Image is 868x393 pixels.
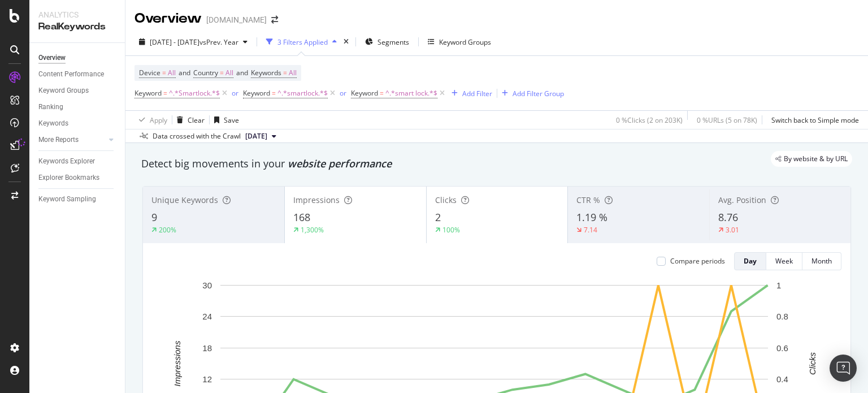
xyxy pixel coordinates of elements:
[776,343,788,353] text: 0.6
[251,68,281,77] span: Keywords
[576,210,607,224] span: 1.19 %
[435,195,457,205] span: Clicks
[576,195,600,205] span: CTR %
[162,68,166,77] span: =
[38,172,99,184] div: Explorer Bookmarks
[38,193,117,205] a: Keyword Sampling
[775,256,793,266] div: Week
[497,87,564,100] button: Add Filter Group
[38,156,95,167] div: Keywords Explorer
[153,131,241,141] div: Data crossed with the Crawl
[202,374,212,384] text: 12
[771,115,859,125] div: Switch back to Simple mode
[38,156,117,167] a: Keywords Explorer
[462,89,492,98] div: Add Filter
[377,37,409,47] span: Segments
[811,256,832,266] div: Month
[193,68,218,77] span: Country
[38,172,117,184] a: Explorer Bookmarks
[784,156,848,162] span: By website & by URL
[718,195,766,205] span: Avg. Position
[224,115,239,125] div: Save
[172,340,182,386] text: Impressions
[380,88,384,98] span: =
[283,68,287,77] span: =
[210,111,239,129] button: Save
[245,131,267,141] span: 2025 Aug. 2nd
[439,37,491,47] div: Keyword Groups
[744,256,757,266] div: Day
[225,65,233,81] span: All
[232,88,238,98] div: or
[351,88,378,98] span: Keyword
[38,68,117,80] a: Content Performance
[38,118,117,129] a: Keywords
[159,225,176,235] div: 200%
[38,193,96,205] div: Keyword Sampling
[341,36,351,47] div: times
[134,9,202,28] div: Overview
[726,225,739,235] div: 3.01
[289,65,297,81] span: All
[236,68,248,77] span: and
[697,115,757,125] div: 0 % URLs ( 5 on 78K )
[340,88,346,98] div: or
[293,210,310,224] span: 168
[277,37,328,47] div: 3 Filters Applied
[38,68,104,80] div: Content Performance
[241,129,281,143] button: [DATE]
[38,9,116,20] div: Analytics
[199,37,238,47] span: vs Prev. Year
[151,210,157,224] span: 9
[220,68,224,77] span: =
[423,33,496,51] button: Keyword Groups
[808,352,817,374] text: Clicks
[172,111,205,129] button: Clear
[151,195,218,205] span: Unique Keywords
[435,210,441,224] span: 2
[277,85,328,101] span: ^.*smartlock.*$
[442,225,460,235] div: 100%
[150,37,199,47] span: [DATE] - [DATE]
[202,312,212,321] text: 24
[139,68,160,77] span: Device
[513,89,564,98] div: Add Filter Group
[616,115,683,125] div: 0 % Clicks ( 2 on 203K )
[202,343,212,353] text: 18
[670,256,725,266] div: Compare periods
[734,252,766,270] button: Day
[134,33,252,51] button: [DATE] - [DATE]vsPrev. Year
[38,134,79,146] div: More Reports
[169,85,220,101] span: ^.*Smartlock.*$
[38,85,89,97] div: Keyword Groups
[38,101,117,113] a: Ranking
[447,87,492,100] button: Add Filter
[243,88,270,98] span: Keyword
[150,115,167,125] div: Apply
[802,252,841,270] button: Month
[385,85,437,101] span: ^.*smart lock.*$
[134,88,162,98] span: Keyword
[301,225,324,235] div: 1,300%
[202,280,212,290] text: 30
[293,195,340,205] span: Impressions
[830,355,857,382] div: Open Intercom Messenger
[163,88,167,98] span: =
[38,20,116,33] div: RealKeywords
[188,115,205,125] div: Clear
[271,16,278,24] div: arrow-right-arrow-left
[776,312,788,321] text: 0.8
[767,111,859,129] button: Switch back to Simple mode
[38,101,63,113] div: Ranking
[38,85,117,97] a: Keyword Groups
[232,88,238,98] button: or
[206,14,267,25] div: [DOMAIN_NAME]
[272,88,276,98] span: =
[179,68,190,77] span: and
[38,118,68,129] div: Keywords
[718,210,738,224] span: 8.76
[38,52,66,64] div: Overview
[771,151,852,167] div: legacy label
[168,65,176,81] span: All
[776,374,788,384] text: 0.4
